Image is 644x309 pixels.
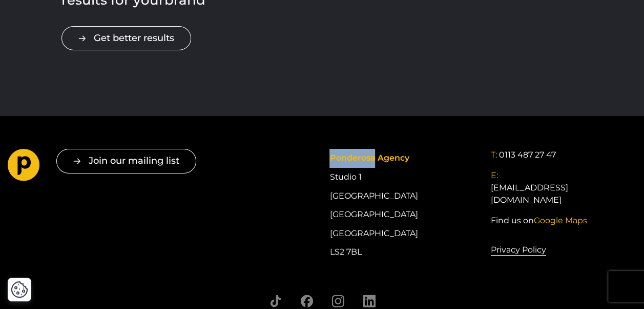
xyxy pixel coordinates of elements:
[61,26,191,50] a: Get better results
[11,281,28,298] button: Cookie Settings
[331,295,344,307] a: Follow us on Instagram
[329,149,475,261] div: Studio 1 [GEOGRAPHIC_DATA] [GEOGRAPHIC_DATA] [GEOGRAPHIC_DATA] LS2 7BL
[363,295,376,307] a: Follow us on LinkedIn
[269,295,282,307] a: Follow us on TikTok
[534,216,587,225] span: Google Maps
[491,182,636,206] a: [EMAIL_ADDRESS][DOMAIN_NAME]
[491,170,498,180] span: E:
[491,243,546,257] a: Privacy Policy
[56,149,196,173] button: Join our mailing list
[300,295,313,307] a: Follow us on Facebook
[11,281,28,298] img: Revisit consent button
[491,215,587,227] a: Find us onGoogle Maps
[8,149,40,185] a: Go to homepage
[491,150,497,160] span: T:
[329,153,409,163] span: Ponderosa Agency
[499,149,556,161] a: 0113 487 27 47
